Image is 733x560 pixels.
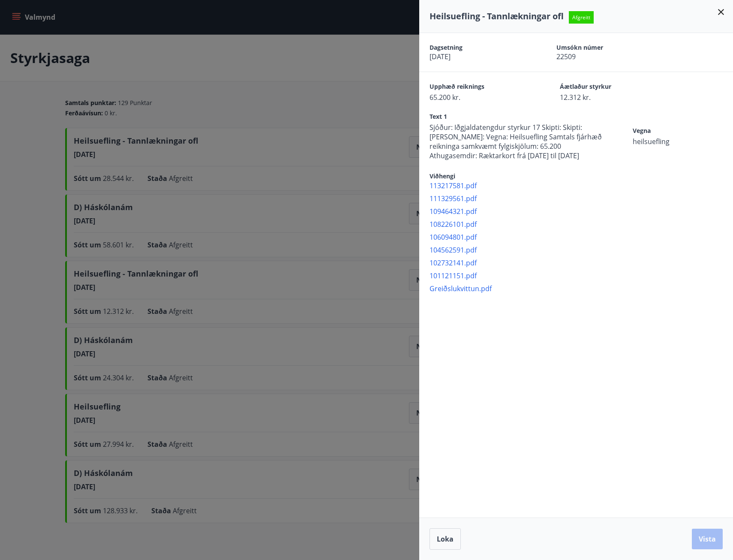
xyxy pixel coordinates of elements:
span: 12.312 kr. [560,93,660,102]
span: 101121151.pdf [430,271,733,280]
span: Loka [437,534,454,544]
span: Afgreitt [569,11,594,24]
span: Upphæð reiknings [430,82,530,93]
span: 108226101.pdf [430,220,733,229]
span: 109464321.pdf [430,207,733,216]
span: Dagsetning [430,43,526,52]
span: 113217581.pdf [430,181,733,190]
span: Sjóður: Iðgjaldatengdur styrkur 17 Skipti: Skipti: [PERSON_NAME]: Vegna: Heilsuefling Samtals fjá... [430,123,603,160]
span: [DATE] [430,52,526,61]
span: Áætlaður styrkur [560,82,660,93]
span: 22509 [556,52,653,61]
span: Text 1 [430,112,603,123]
span: Vegna [633,126,733,137]
span: 111329561.pdf [430,194,733,203]
span: Umsókn númer [556,43,653,52]
span: heilsuefling [633,137,733,146]
span: Viðhengi [430,172,455,180]
span: 65.200 kr. [430,93,530,102]
span: 106094801.pdf [430,232,733,242]
span: 102732141.pdf [430,258,733,268]
button: Loka [430,528,461,550]
span: 104562591.pdf [430,245,733,255]
span: Heilsuefling - Tannlækningar ofl [430,10,564,22]
span: Greiðslukvittun.pdf [430,284,733,293]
